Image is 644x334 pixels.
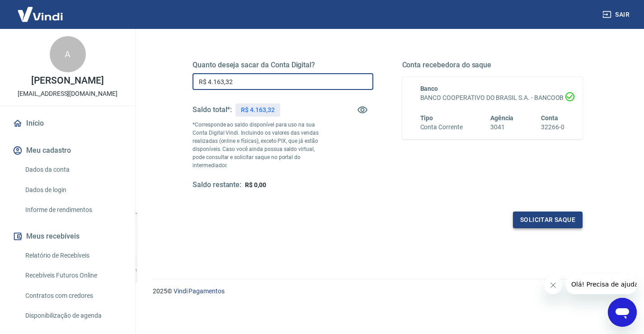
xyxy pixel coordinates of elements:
h5: Saldo total*: [193,105,232,114]
p: *Corresponde ao saldo disponível para uso na sua Conta Digital Vindi. Incluindo os valores das ve... [193,121,328,169]
img: website_grey.svg [14,24,22,31]
span: Banco [420,85,438,92]
a: Informe de rendimentos [22,201,124,219]
a: Relatório de Recebíveis [22,246,124,265]
h5: Conta recebedora do saque [402,61,583,70]
a: Vindi Pagamentos [174,287,225,295]
h6: 3041 [490,122,514,132]
span: Olá! Precisa de ajuda? [5,6,76,14]
iframe: Botão para abrir a janela de mensagens [608,298,637,327]
div: A [50,36,86,72]
a: Disponibilização de agenda [22,306,124,325]
span: Tipo [420,114,433,122]
img: logo_orange.svg [14,14,22,22]
a: Início [11,113,124,133]
iframe: Mensagem da empresa [566,274,637,294]
img: tab_keywords_by_traffic_grey.svg [95,52,103,60]
a: Recebíveis Futuros Online [22,266,124,285]
a: Dados da conta [22,160,124,179]
h6: Conta Corrente [420,122,463,132]
a: Dados de login [22,181,124,199]
img: tab_domain_overview_orange.svg [38,52,45,60]
p: [PERSON_NAME] [31,76,103,85]
a: Contratos com credores [22,287,124,305]
span: R$ 0,00 [245,181,266,188]
button: Solicitar saque [513,212,583,228]
div: [PERSON_NAME]: [DOMAIN_NAME] [24,24,129,31]
p: 2025 © [153,287,622,296]
h6: 32266-0 [541,122,564,132]
h5: Quanto deseja sacar da Conta Digital? [193,61,373,70]
span: Agência [490,114,514,122]
div: v 4.0.25 [25,14,44,22]
h6: BANCO COOPERATIVO DO BRASIL S.A. - BANCOOB [420,93,565,103]
h5: Saldo restante: [193,180,241,190]
p: [EMAIL_ADDRESS][DOMAIN_NAME] [18,89,118,99]
button: Sair [601,6,633,23]
button: Meus recebíveis [11,226,124,246]
span: Conta [541,114,558,122]
button: Meu cadastro [11,141,124,160]
div: Domínio [47,53,69,59]
p: R$ 4.163,32 [241,105,274,115]
iframe: Fechar mensagem [544,276,562,294]
div: Palavras-chave [105,53,145,59]
img: Vindi [11,0,70,28]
